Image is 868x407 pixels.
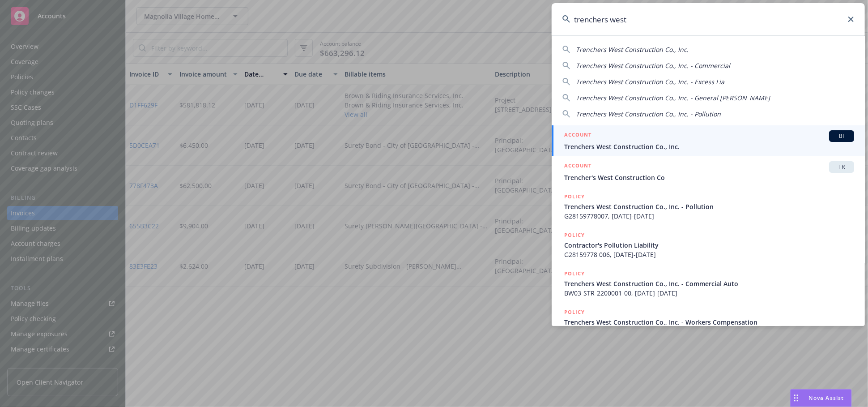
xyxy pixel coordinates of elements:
[564,161,591,172] h5: ACCOUNT
[564,231,585,240] h5: POLICY
[552,187,865,226] a: POLICYTrenchers West Construction Co., Inc. - PollutionG28159778007, [DATE]-[DATE]
[552,303,865,341] a: POLICYTrenchers West Construction Co., Inc. - Workers Compensation
[564,288,854,298] span: BW03-STR-2200001-00, [DATE]-[DATE]
[552,226,865,264] a: POLICYContractor's Pollution LiabilityG28159778 006, [DATE]-[DATE]
[576,77,724,86] span: Trenchers West Construction Co., Inc. - Excess Lia
[564,240,854,250] span: Contractor's Pollution Liability
[576,61,730,70] span: Trenchers West Construction Co., Inc. - Commercial
[564,142,854,151] span: Trenchers West Construction Co., Inc.
[564,269,585,278] h5: POLICY
[576,45,689,54] span: Trenchers West Construction Co., Inc.
[564,202,854,211] span: Trenchers West Construction Co., Inc. - Pollution
[576,110,721,118] span: Trenchers West Construction Co., Inc. - Pollution
[564,279,854,288] span: Trenchers West Construction Co., Inc. - Commercial Auto
[564,173,854,182] span: Trencher's West Construction Co
[576,94,770,102] span: Trenchers West Construction Co., Inc. - General [PERSON_NAME]
[552,264,865,303] a: POLICYTrenchers West Construction Co., Inc. - Commercial AutoBW03-STR-2200001-00, [DATE]-[DATE]
[833,132,851,140] span: BI
[552,156,865,187] a: ACCOUNTTRTrencher's West Construction Co
[552,125,865,156] a: ACCOUNTBITrenchers West Construction Co., Inc.
[564,192,585,201] h5: POLICY
[809,394,844,402] span: Nova Assist
[552,3,865,35] input: Search...
[790,389,852,407] button: Nova Assist
[564,308,585,317] h5: POLICY
[833,163,851,171] span: TR
[564,317,854,327] span: Trenchers West Construction Co., Inc. - Workers Compensation
[564,130,591,141] h5: ACCOUNT
[564,250,854,259] span: G28159778 006, [DATE]-[DATE]
[564,211,854,221] span: G28159778007, [DATE]-[DATE]
[791,390,802,407] div: Drag to move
